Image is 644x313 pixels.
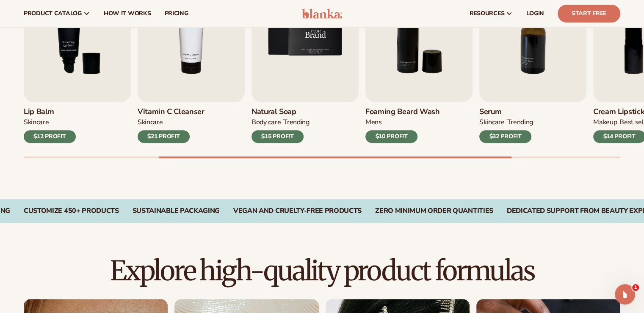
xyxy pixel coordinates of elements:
div: TRENDING [283,118,309,127]
span: resources [470,10,504,17]
div: $12 PROFIT [24,130,76,143]
h2: Explore high-quality product formulas [24,257,620,285]
div: SKINCARE [24,118,49,127]
div: ZERO MINIMUM ORDER QUANTITIES [375,207,493,215]
div: VEGAN AND CRUELTY-FREE PRODUCTS [233,207,362,215]
div: SKINCARE [479,118,504,127]
h3: Natural Soap [252,107,310,117]
h3: Foaming beard wash [365,107,440,117]
div: TRENDING [507,118,533,127]
img: logo [302,8,342,19]
div: $10 PROFIT [365,130,417,143]
span: How It Works [104,10,151,17]
h3: Vitamin C Cleanser [138,107,205,117]
div: MAKEUP [593,118,617,127]
iframe: Intercom live chat [615,284,635,305]
span: LOGIN [526,10,544,17]
span: product catalog [24,10,82,17]
a: Start Free [558,5,620,22]
div: BODY Care [252,118,281,127]
h3: Lip Balm [24,107,76,117]
div: $15 PROFIT [252,130,304,143]
h3: Serum [479,107,533,117]
div: SUSTAINABLE PACKAGING [133,207,220,215]
div: Skincare [138,118,163,127]
div: mens [365,118,382,127]
span: 1 [632,284,639,291]
div: CUSTOMIZE 450+ PRODUCTS [24,207,119,215]
div: $21 PROFIT [138,130,190,143]
div: $32 PROFIT [479,130,531,143]
span: pricing [164,10,188,17]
